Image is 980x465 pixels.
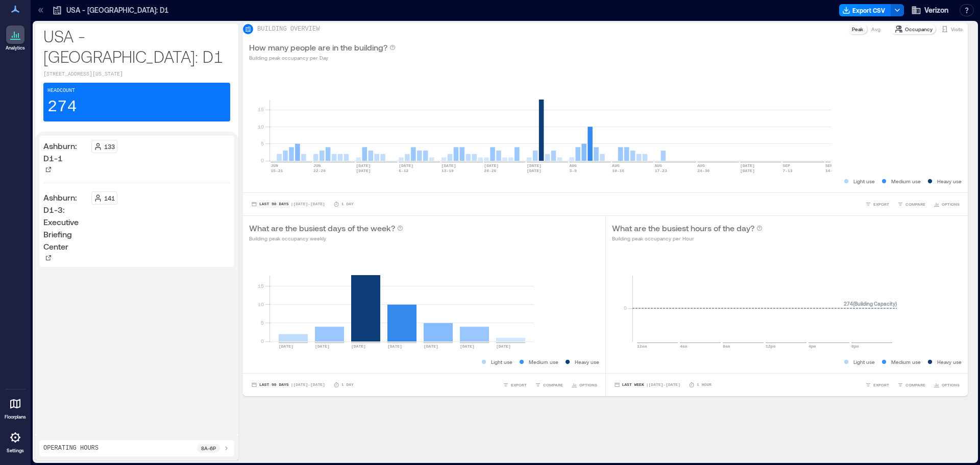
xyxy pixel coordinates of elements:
[825,168,838,173] text: 14-20
[3,22,28,54] a: Analytics
[871,25,880,33] p: Avg
[201,444,216,452] p: 8a - 6p
[399,163,413,168] text: [DATE]
[257,25,320,33] p: BUILDING OVERVIEW
[808,344,816,349] text: 4pm
[527,163,542,168] text: [DATE]
[43,70,230,79] p: [STREET_ADDRESS][US_STATE]
[341,382,354,388] p: 1 Day
[655,163,663,168] text: AUG
[723,344,730,349] text: 8am
[612,234,763,242] p: Building peak occupancy per Hour
[905,201,925,207] span: COMPARE
[655,168,667,173] text: 17-23
[782,168,792,173] text: 7-13
[258,124,264,130] tspan: 10
[895,199,927,209] button: COMPARE
[249,234,403,242] p: Building peak occupancy weekly
[66,5,168,15] p: USA - [GEOGRAPHIC_DATA]: D1
[895,380,927,390] button: COMPARE
[527,168,542,173] text: [DATE]
[501,380,529,390] button: EXPORT
[942,382,960,388] span: OPTIONS
[356,163,371,168] text: [DATE]
[261,338,264,344] tspan: 0
[442,168,454,173] text: 13-19
[942,201,960,207] span: OPTIONS
[43,140,87,164] p: Ashburn: D1-1
[569,380,599,390] button: OPTIONS
[782,163,790,168] text: SEP
[697,168,709,173] text: 24-30
[249,222,395,234] p: What are the busiest days of the week?
[484,163,499,168] text: [DATE]
[905,382,925,388] span: COMPARE
[104,142,115,151] p: 133
[3,425,28,457] a: Settings
[533,380,565,390] button: COMPARE
[924,5,948,15] span: Verizon
[47,97,77,117] p: 274
[511,382,527,388] span: EXPORT
[873,201,889,207] span: EXPORT
[258,301,264,307] tspan: 10
[637,344,647,349] text: 12am
[258,106,264,112] tspan: 15
[891,358,921,366] p: Medium use
[740,163,755,168] text: [DATE]
[2,391,29,423] a: Floorplans
[612,380,682,390] button: Last Week |[DATE]-[DATE]
[460,344,475,349] text: [DATE]
[387,344,402,349] text: [DATE]
[697,382,712,388] p: 1 Hour
[258,283,264,289] tspan: 15
[104,194,115,202] p: 141
[570,168,577,173] text: 3-9
[43,26,230,66] p: USA - [GEOGRAPHIC_DATA]: D1
[7,448,24,454] p: Settings
[249,199,327,209] button: Last 90 Days |[DATE]-[DATE]
[47,87,75,95] p: Headcount
[697,163,705,168] text: AUG
[852,25,863,33] p: Peak
[570,163,577,168] text: AUG
[43,444,99,452] p: Operating Hours
[766,344,775,349] text: 12pm
[951,25,963,33] p: Visits
[612,168,624,173] text: 10-16
[5,414,26,420] p: Floorplans
[575,358,599,366] p: Heavy use
[873,382,889,388] span: EXPORT
[315,344,330,349] text: [DATE]
[424,344,438,349] text: [DATE]
[249,41,387,54] p: How many people are in the building?
[863,199,891,209] button: EXPORT
[740,168,755,173] text: [DATE]
[496,344,511,349] text: [DATE]
[356,168,371,173] text: [DATE]
[937,358,962,366] p: Heavy use
[43,191,87,253] p: Ashburn: D1-3: Executive Briefing Center
[271,168,283,173] text: 15-21
[853,358,875,366] p: Light use
[249,380,327,390] button: Last 90 Days |[DATE]-[DATE]
[932,199,962,209] button: OPTIONS
[442,163,456,168] text: [DATE]
[839,4,891,16] button: Export CSV
[313,163,321,168] text: JUN
[491,358,512,366] p: Light use
[279,344,293,349] text: [DATE]
[351,344,366,349] text: [DATE]
[261,320,264,326] tspan: 5
[399,168,408,173] text: 6-12
[249,54,396,62] p: Building peak occupancy per Day
[313,168,326,173] text: 22-28
[863,380,891,390] button: EXPORT
[937,177,962,185] p: Heavy use
[543,382,563,388] span: COMPARE
[484,168,496,173] text: 20-26
[623,305,626,311] tspan: 0
[6,45,25,51] p: Analytics
[891,177,921,185] p: Medium use
[579,382,597,388] span: OPTIONS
